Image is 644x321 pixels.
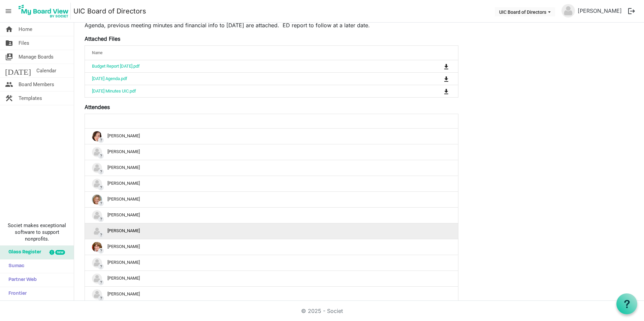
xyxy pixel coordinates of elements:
span: Manage Boards [19,50,54,64]
td: ?Charlene Friedrich is template cell column header [85,191,458,207]
span: [DATE] [5,64,31,77]
span: home [5,23,13,36]
td: is Command column column header [416,72,458,85]
label: Attendees [85,103,110,111]
a: [DATE] Agenda.pdf [92,76,127,81]
span: Templates [19,92,42,105]
img: My Board View Logo [17,3,71,20]
span: ? [98,232,104,238]
div: [PERSON_NAME] [92,242,451,252]
span: Calendar [36,64,56,77]
a: [PERSON_NAME] [575,4,624,17]
img: no-profile-picture.svg [92,147,102,157]
img: no-profile-picture.svg [92,226,102,236]
span: Frontier [5,287,27,300]
button: Download [442,62,451,71]
div: new [55,250,65,255]
img: aZda651_YrtB0d3iDw2VWU6hlcmlxgORkYhRWXcu6diS1fUuzblDemDitxXHgJcDUASUXKKMmrJj1lYLVKcG1g_thumb.png [92,131,102,141]
a: UIC Board of Directors [73,4,146,18]
img: no-profile-picture.svg [92,258,102,268]
td: Budget Report August 2025.pdf is template cell column header Name [85,60,416,72]
td: Sept 24 2025 Agenda.pdf is template cell column header Name [85,72,416,85]
span: Board Members [19,78,54,91]
img: no-profile-picture.svg [92,179,102,189]
img: bJmOBY8GoEX95MHeVw17GT-jmXeTUajE5ZouoYGau21kZXvcDgcBywPjfa-JrfTPoozXjpE1ieOXQs1yrz7lWg_thumb.png [92,194,102,205]
span: Glass Register [5,246,41,259]
span: ? [98,248,104,254]
span: people [5,78,13,91]
div: [PERSON_NAME] [92,194,451,205]
td: ?Katharine Lavoie is template cell column header [85,286,458,302]
img: p1qftgJycbxVGWKdiipI92IDckT9OK1SxqsfvihSW5wp1VtE0pSp-aBp14966FYjFm57Aj5tLvscSLmB73PjNg_thumb.png [92,242,102,252]
div: [PERSON_NAME] [92,289,451,299]
td: is Command column column header [416,60,458,72]
a: © 2025 - Societ [301,308,343,314]
div: [PERSON_NAME] [92,179,451,189]
button: UIC Board of Directors dropdownbutton [495,7,555,16]
img: no-profile-picture.svg [561,4,575,17]
span: ? [98,295,104,301]
img: no-profile-picture.svg [92,289,102,299]
span: construction [5,92,13,105]
div: [PERSON_NAME] [92,131,451,141]
span: ? [98,280,104,285]
span: Societ makes exceptional software to support nonprofits. [3,222,71,242]
button: Download [442,86,451,96]
p: Agenda, previous meeting minutes and financial info to [DATE] are attached. ED report to follow a... [85,21,458,29]
a: My Board View Logo [17,3,73,20]
div: [PERSON_NAME] [92,163,451,173]
td: ?Andrea Craddock is template cell column header [85,144,458,160]
span: Partner Web [5,273,37,287]
div: [PERSON_NAME] [92,274,451,284]
img: no-profile-picture.svg [92,163,102,173]
img: no-profile-picture.svg [92,274,102,284]
span: Name [92,50,102,55]
span: folder_shared [5,36,13,50]
img: no-profile-picture.svg [92,210,102,220]
span: ? [98,264,104,270]
td: ?Andrea Dawe is template cell column header [85,160,458,176]
td: ?Davin Legendre is template cell column header [85,223,458,239]
span: ? [98,169,104,175]
span: Files [19,36,29,50]
span: switch_account [5,50,13,64]
td: ?Amy Wright is template cell column header [85,129,458,144]
div: [PERSON_NAME] [92,210,451,220]
div: [PERSON_NAME] [92,226,451,236]
a: Budget Report [DATE].pdf [92,64,140,69]
div: [PERSON_NAME] [92,258,451,268]
span: ? [98,201,104,206]
button: logout [624,4,639,18]
td: is Command column column header [416,85,458,97]
td: ?Jason Cox is template cell column header [85,271,458,286]
span: ? [98,185,104,190]
td: June 18 2025 Minutes UIC.pdf is template cell column header Name [85,85,416,97]
span: ? [98,137,104,143]
td: ?Delia Harsan is template cell column header [85,255,458,271]
label: Attached Files [85,35,120,43]
div: [PERSON_NAME] [92,147,451,157]
td: ?Debra Coombes is template cell column header [85,239,458,255]
a: [DATE] Minutes UIC.pdf [92,88,136,94]
td: ?Darcy Nyman is template cell column header [85,207,458,223]
button: Download [442,74,451,83]
span: ? [98,153,104,159]
span: menu [2,5,15,17]
td: ?Beth Shelton is template cell column header [85,176,458,191]
span: ? [98,216,104,222]
span: Sumac [5,259,24,273]
span: Home [19,23,32,36]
